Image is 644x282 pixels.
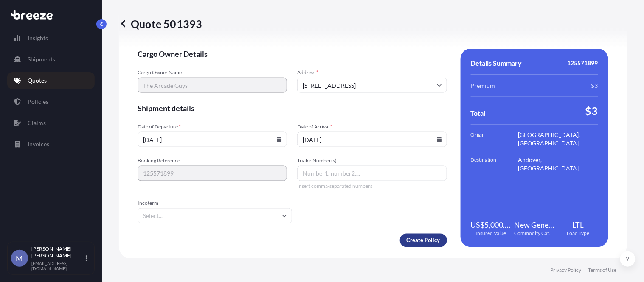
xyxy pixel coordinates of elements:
[400,234,447,247] button: Create Policy
[138,166,287,181] input: Your internal reference
[7,114,95,131] a: Claims
[471,109,486,117] span: Total
[138,123,287,130] span: Date of Departure
[7,51,95,68] a: Shipments
[138,157,287,164] span: Booking Reference
[568,59,598,67] span: 125571899
[28,76,47,85] p: Quotes
[591,81,598,90] span: $3
[16,254,23,262] span: M
[7,93,95,110] a: Policies
[471,220,511,230] span: US$5,000.00
[471,59,522,67] span: Details Summary
[471,81,495,90] span: Premium
[7,136,95,153] a: Invoices
[28,98,48,106] p: Policies
[138,69,287,76] span: Cargo Owner Name
[471,156,518,173] span: Destination
[514,220,554,230] span: New General Merchandise
[297,69,447,76] span: Address
[297,78,447,93] input: Cargo owner address
[518,156,598,173] span: Andover, [GEOGRAPHIC_DATA]
[297,157,447,164] span: Trailer Number(s)
[28,55,55,64] p: Shipments
[31,261,84,271] p: [EMAIL_ADDRESS][DOMAIN_NAME]
[119,17,202,31] p: Quote 501393
[297,123,447,130] span: Date of Arrival
[28,140,49,148] p: Invoices
[28,119,46,127] p: Claims
[7,72,95,89] a: Quotes
[572,220,584,230] span: LTL
[297,183,447,190] span: Insert comma-separated numbers
[471,131,518,148] span: Origin
[514,230,554,237] span: Commodity Category
[28,34,48,42] p: Insights
[567,230,589,237] span: Load Type
[518,131,598,148] span: [GEOGRAPHIC_DATA], [GEOGRAPHIC_DATA]
[407,236,440,245] p: Create Policy
[297,132,447,147] input: dd/mm/yyyy
[138,208,292,223] input: Select...
[138,132,287,147] input: dd/mm/yyyy
[138,200,292,207] span: Incoterm
[585,104,598,117] span: $3
[7,30,95,47] a: Insights
[551,267,582,274] a: Privacy Policy
[475,230,506,237] span: Insured Value
[297,166,447,181] input: Number1, number2,...
[138,49,447,59] span: Cargo Owner Details
[31,246,84,259] p: [PERSON_NAME] [PERSON_NAME]
[138,103,447,113] span: Shipment details
[588,267,617,274] a: Terms of Use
